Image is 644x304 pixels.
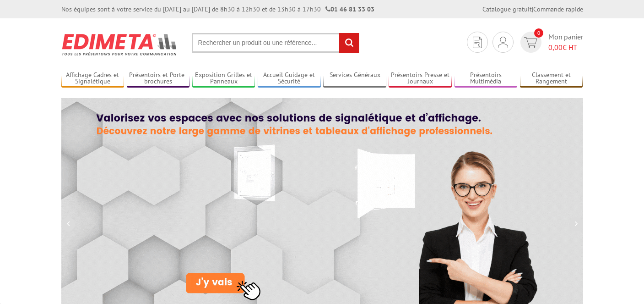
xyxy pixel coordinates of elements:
[192,33,359,53] input: Rechercher un produit ou une référence...
[325,5,374,13] strong: 01 46 81 33 03
[61,71,124,86] a: Affichage Cadres et Signalétique
[258,71,321,86] a: Accueil Guidage et Sécurité
[127,71,190,86] a: Présentoirs et Porte-brochures
[482,5,583,14] div: |
[323,71,386,86] a: Services Généraux
[548,42,583,53] span: € HT
[524,37,537,48] img: devis rapide
[533,5,583,13] a: Commande rapide
[389,71,452,86] a: Présentoirs Presse et Journaux
[534,28,543,38] span: 0
[498,37,508,48] img: devis rapide
[482,5,532,13] a: Catalogue gratuit
[518,32,583,53] a: devis rapide 0 Mon panier 0,00€ HT
[548,43,563,52] span: 0,00
[548,32,583,53] span: Mon panier
[61,5,374,14] div: Nos équipes sont à votre service du [DATE] au [DATE] de 8h30 à 12h30 et de 13h30 à 17h30
[473,37,482,48] img: devis rapide
[61,28,178,61] img: Présentoir, panneau, stand - Edimeta - PLV, affichage, mobilier bureau, entreprise
[520,71,583,86] a: Classement et Rangement
[192,71,255,86] a: Exposition Grilles et Panneaux
[455,71,518,86] a: Présentoirs Multimédia
[339,33,359,53] input: rechercher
